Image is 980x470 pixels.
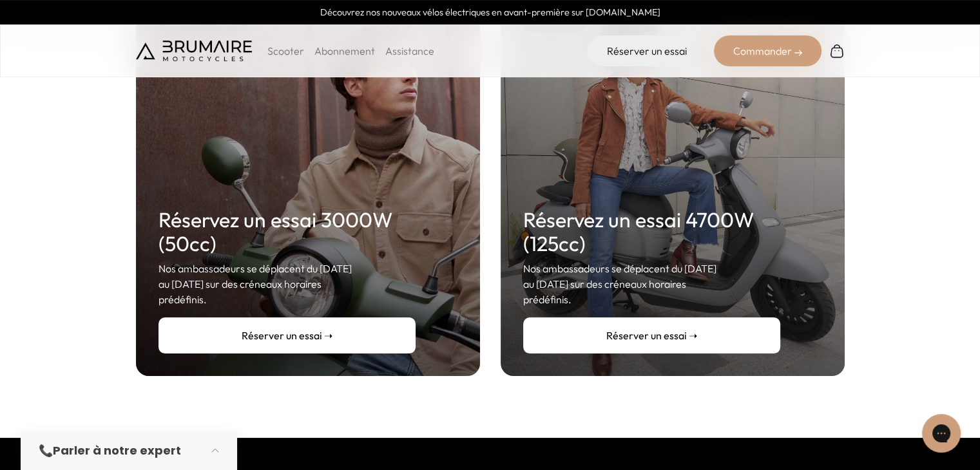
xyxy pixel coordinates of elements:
[714,35,821,66] div: Commander
[523,317,780,353] a: Réserver un essai ➝
[159,317,416,353] a: Réserver un essai ➝
[916,409,967,457] iframe: Gorgias live chat messenger
[523,261,780,307] p: Nos ambassadeurs se déplacent du [DATE] au [DATE] sur des créneaux horaires prédéfinis.
[829,43,845,59] img: Panier
[794,49,802,57] img: right-arrow-2.png
[588,35,706,66] a: Réserver un essai
[267,43,304,59] p: Scooter
[159,208,416,256] h2: Réservez un essai 3000W (50cc)
[523,208,780,256] h2: Réservez un essai 4700W (125cc)
[136,41,252,61] img: Brumaire Motocycles
[314,44,375,57] a: Abonnement
[159,261,416,307] p: Nos ambassadeurs se déplacent du [DATE] au [DATE] sur des créneaux horaires prédéfinis.
[385,44,434,57] a: Assistance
